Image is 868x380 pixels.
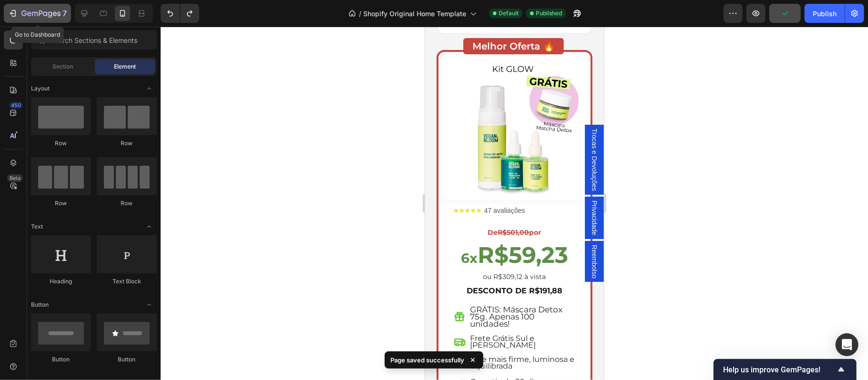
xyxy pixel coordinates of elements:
[161,4,199,23] div: Undo/Redo
[390,355,464,365] p: Page saved successfully
[7,174,23,182] div: Beta
[62,8,67,19] p: 7
[9,101,23,109] div: 450
[813,9,837,19] div: Publish
[425,27,604,380] iframe: Design area
[31,277,91,286] div: Heading
[723,365,836,374] span: Help us improve GemPages!
[114,62,136,71] span: Element
[97,355,157,364] div: Button
[31,30,157,50] input: Search Sections & Elements
[4,4,71,23] button: 7
[836,333,858,356] div: Open Intercom Messenger
[536,9,562,18] span: Published
[723,364,847,375] button: Show survey - Help us improve GemPages!
[31,355,91,364] div: Button
[97,139,157,148] div: Row
[142,81,157,96] span: Toggle open
[499,9,519,18] span: Default
[31,222,43,231] span: Text
[142,219,157,234] span: Toggle open
[31,300,49,309] span: Button
[142,297,157,312] span: Toggle open
[97,199,157,208] div: Row
[359,9,361,19] span: /
[97,277,157,286] div: Text Block
[31,199,91,208] div: Row
[805,4,845,23] button: Publish
[53,62,73,71] span: Section
[31,84,50,93] span: Layout
[363,9,466,19] span: Shopify Original Home Template
[31,139,91,148] div: Row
